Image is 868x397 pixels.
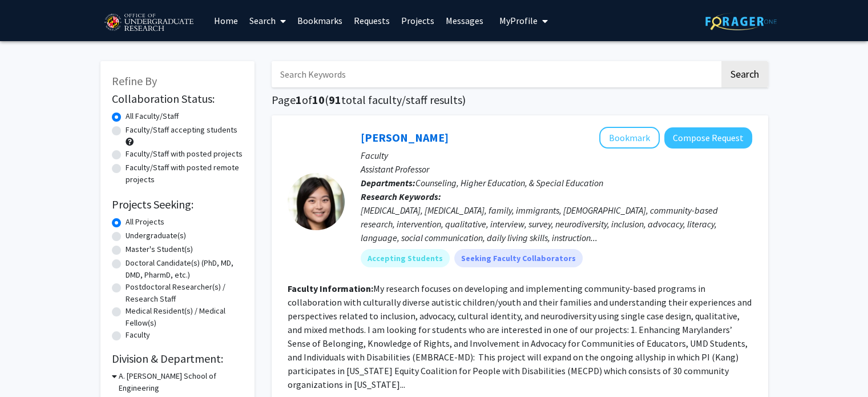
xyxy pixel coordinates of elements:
span: Refine By [112,74,157,88]
mat-chip: Seeking Faculty Collaborators [454,249,583,267]
img: ForagerOne Logo [705,13,777,30]
h2: Division & Department: [112,352,243,366]
label: Postdoctoral Researcher(s) / Research Staff [126,281,243,305]
input: Search Keywords [272,61,720,87]
span: 1 [296,93,302,107]
p: Faculty [361,149,752,162]
label: Doctoral Candidate(s) (PhD, MD, DMD, PharmD, etc.) [126,257,243,281]
a: [PERSON_NAME] [361,130,449,145]
b: Research Keywords: [361,191,441,202]
fg-read-more: My research focuses on developing and implementing community-based programs in collaboration with... [288,283,752,390]
label: Faculty/Staff with posted projects [126,148,243,160]
div: [MEDICAL_DATA], [MEDICAL_DATA], family, immigrants, [DEMOGRAPHIC_DATA], community-based research,... [361,203,752,244]
label: Faculty/Staff accepting students [126,124,237,136]
img: University of Maryland Logo [100,9,197,37]
label: All Projects [126,216,164,228]
span: 10 [312,93,325,107]
a: Projects [395,1,440,41]
h2: Projects Seeking: [112,198,243,211]
h2: Collaboration Status: [112,92,243,106]
label: Medical Resident(s) / Medical Fellow(s) [126,305,243,329]
label: Faculty [126,329,150,341]
button: Search [721,61,768,87]
h3: A. [PERSON_NAME] School of Engineering [119,370,243,394]
label: Undergraduate(s) [126,230,186,242]
a: Search [244,1,292,41]
iframe: Chat [9,346,49,388]
button: Compose Request to Veronica Kang [664,127,752,149]
label: Master's Student(s) [126,243,193,255]
label: All Faculty/Staff [126,110,179,122]
span: 91 [329,93,341,107]
a: Home [208,1,244,41]
p: Assistant Professor [361,162,752,176]
span: Counseling, Higher Education, & Special Education [415,177,603,189]
button: Add Veronica Kang to Bookmarks [599,127,660,149]
a: Bookmarks [292,1,348,41]
span: My Profile [499,15,538,26]
a: Messages [440,1,489,41]
h1: Page of ( total faculty/staff results) [272,93,768,107]
mat-chip: Accepting Students [361,249,450,267]
label: Faculty/Staff with posted remote projects [126,162,243,186]
a: Requests [348,1,395,41]
b: Faculty Information: [288,283,373,294]
b: Departments: [361,177,415,189]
